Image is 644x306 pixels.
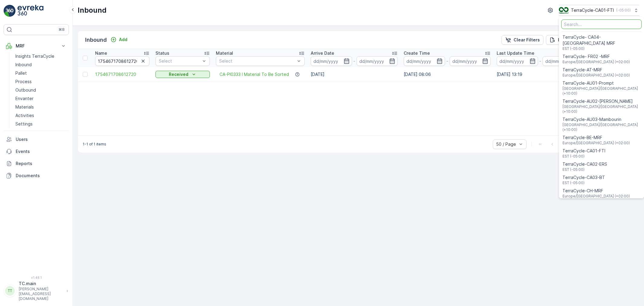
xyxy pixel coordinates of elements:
[15,112,34,119] p: Activities
[497,50,534,56] p: Last Update Time
[401,67,494,82] td: [DATE] 08:06
[16,148,66,155] p: Events
[78,5,107,15] p: Inbound
[404,50,430,56] p: Create Time
[357,56,398,66] input: dd/mm/yyyy
[18,5,43,17] img: logo_light-DOdMpM7g.png
[155,71,210,78] button: Received
[169,71,188,77] p: Received
[83,142,106,147] p: 1-1 of 1 items
[15,87,36,93] p: Outbound
[616,8,631,13] p: ( -05:00 )
[119,37,127,43] p: Add
[95,50,107,56] p: Name
[404,56,445,66] input: dd/mm/yyyy
[562,122,640,132] span: [GEOGRAPHIC_DATA]/[GEOGRAPHIC_DATA] (+10:00)
[4,170,69,182] a: Documents
[13,69,69,77] a: Pallet
[5,286,15,296] div: TT
[562,161,607,167] span: TerraCycle-CA02-ERS
[562,67,630,73] span: TerraCycle-AT-MRF
[4,5,16,17] img: logo
[4,40,69,52] button: MRF
[562,148,605,154] span: TerraCycle-CA01-FTI
[543,56,584,66] input: dd/mm/yyyy
[562,135,630,141] span: TerraCycle-BE-MRF
[13,77,69,86] a: Process
[15,53,54,59] p: Insights TerraCycle
[155,50,169,56] p: Status
[562,188,630,194] span: TerraCycle-CH-MRF
[559,17,644,198] ul: Menu
[562,80,640,86] span: TerraCycle-AU01-Prompt
[562,174,605,181] span: TerraCycle-CA03-BT
[561,19,642,29] input: Search...
[558,37,572,43] p: Export
[13,86,69,94] a: Outbound
[13,60,69,69] a: Inbound
[562,73,630,78] span: Europe/[GEOGRAPHIC_DATA] (+02:00)
[562,86,640,96] span: [GEOGRAPHIC_DATA]/[GEOGRAPHIC_DATA] (+10:00)
[494,67,587,82] td: [DATE] 13:19
[4,281,69,301] button: TTTC.main[PERSON_NAME][EMAIL_ADDRESS][DOMAIN_NAME]
[13,94,69,103] a: Envanter
[514,37,540,43] p: Clear Filters
[219,71,289,77] a: CA-PI0333 I Material To Be Sorted
[562,181,605,185] span: EST (-05:00)
[13,52,69,60] a: Insights TerraCycle
[562,194,630,199] span: Europe/[GEOGRAPHIC_DATA] (+02:00)
[497,56,538,66] input: dd/mm/yyyy
[95,56,149,66] input: Search
[450,56,491,66] input: dd/mm/yyyy
[311,50,334,56] p: Arrive Date
[4,145,69,158] a: Events
[353,57,355,65] p: -
[446,57,448,65] p: -
[559,7,569,14] img: TC_BVHiTW6.png
[562,98,640,104] span: TerraCycle-AU02-[PERSON_NAME]
[308,67,401,82] td: [DATE]
[108,36,130,43] button: Add
[16,161,66,167] p: Reports
[562,34,640,46] span: TerraCycle- CA04-[GEOGRAPHIC_DATA] MRF
[15,62,32,68] p: Inbound
[219,58,295,64] p: Select
[95,71,149,77] a: 1754671708612720
[216,50,233,56] p: Material
[311,56,352,66] input: dd/mm/yyyy
[562,141,630,145] span: Europe/[GEOGRAPHIC_DATA] (+02:00)
[539,57,541,65] p: -
[16,43,57,49] p: MRF
[571,7,614,13] p: TerraCycle-CA01-FTI
[19,281,63,287] p: TC.main
[562,167,607,172] span: EST (-05:00)
[4,158,69,170] a: Reports
[15,96,34,102] p: Envanter
[4,133,69,145] a: Users
[501,35,543,45] button: Clear Filters
[562,154,605,159] span: EST (-05:00)
[16,173,66,179] p: Documents
[85,36,107,44] p: Inbound
[562,60,630,64] span: Europe/[GEOGRAPHIC_DATA] (+02:00)
[83,72,88,77] div: Toggle Row Selected
[562,54,630,60] span: TerraCycle- FR02 -MRF
[159,58,200,64] p: Select
[13,120,69,128] a: Settings
[546,35,575,45] button: Export
[4,276,69,279] span: v 1.48.1
[562,104,640,114] span: [GEOGRAPHIC_DATA]/[GEOGRAPHIC_DATA] (+10:00)
[15,121,33,127] p: Settings
[15,79,32,85] p: Process
[59,27,65,32] p: ⌘B
[562,46,640,51] span: EST (-05:00)
[19,287,63,301] p: [PERSON_NAME][EMAIL_ADDRESS][DOMAIN_NAME]
[13,103,69,111] a: Materials
[562,116,640,122] span: TerraCycle-AU03-Mambourin
[15,70,27,76] p: Pallet
[13,111,69,120] a: Activities
[16,136,66,142] p: Users
[559,5,639,16] button: TerraCycle-CA01-FTI(-05:00)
